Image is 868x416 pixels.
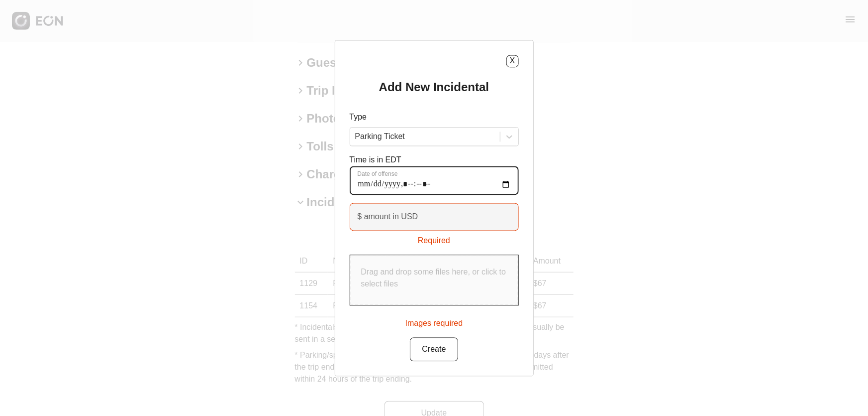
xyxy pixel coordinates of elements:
div: Time is in EDT [350,154,519,195]
p: Type [350,111,519,123]
div: Required [350,231,519,247]
p: Drag and drop some files here, or click to select files [361,266,507,290]
label: $ amount in USD [358,211,418,223]
button: Create [410,337,458,361]
div: Images required [405,313,463,329]
h2: Add New Incidental [379,79,489,95]
button: X [506,55,519,67]
label: Date of offense [358,170,398,178]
